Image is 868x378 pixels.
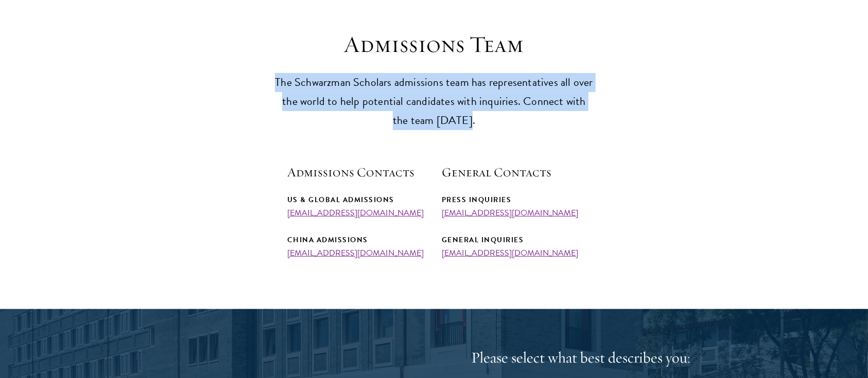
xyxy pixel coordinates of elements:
div: US & Global Admissions [287,193,426,206]
div: Press Inquiries [442,193,581,206]
p: The Schwarzman Scholars admissions team has representatives all over the world to help potential ... [274,73,594,130]
h4: Please select what best describes you: [419,348,743,368]
h5: Admissions Contacts [287,164,426,181]
div: China Admissions [287,233,426,246]
h5: General Contacts [442,164,581,181]
a: [EMAIL_ADDRESS][DOMAIN_NAME] [442,207,578,219]
h3: Admissions Team [274,30,594,59]
a: [EMAIL_ADDRESS][DOMAIN_NAME] [287,207,424,219]
a: [EMAIL_ADDRESS][DOMAIN_NAME] [287,247,424,259]
div: General Inquiries [442,233,581,246]
a: [EMAIL_ADDRESS][DOMAIN_NAME] [442,247,578,259]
